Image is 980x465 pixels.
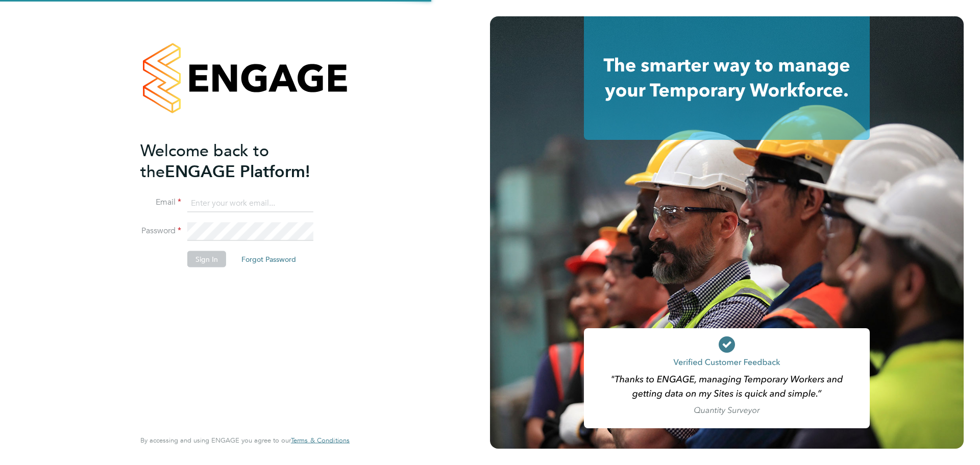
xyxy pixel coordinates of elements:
span: By accessing and using ENGAGE you agree to our [140,436,350,445]
button: Sign In [187,251,226,267]
span: Terms & Conditions [291,436,350,445]
button: Forgot Password [233,251,304,267]
label: Password [140,226,181,236]
label: Email [140,197,181,208]
input: Enter your work email... [187,194,313,212]
h2: ENGAGE Platform! [140,140,339,182]
span: Welcome back to the [140,140,269,181]
a: Terms & Conditions [291,436,350,445]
